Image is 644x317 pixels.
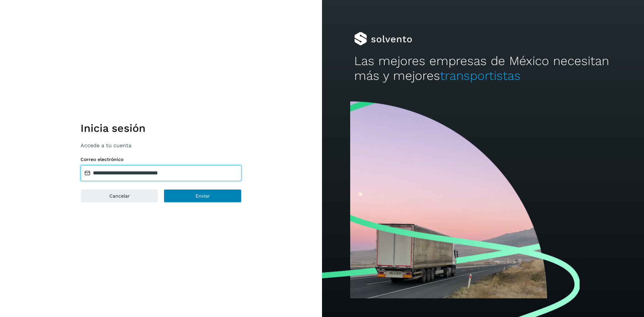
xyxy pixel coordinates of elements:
p: Accede a tu cuenta [80,142,241,149]
span: transportistas [440,68,521,83]
span: Cancelar [109,194,130,198]
button: Cancelar [80,189,158,203]
span: Enviar [196,194,210,198]
button: Enviar [164,189,241,203]
h1: Inicia sesión [80,122,241,135]
h2: Las mejores empresas de México necesitan más y mejores [354,54,612,84]
label: Correo electrónico [80,157,241,162]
